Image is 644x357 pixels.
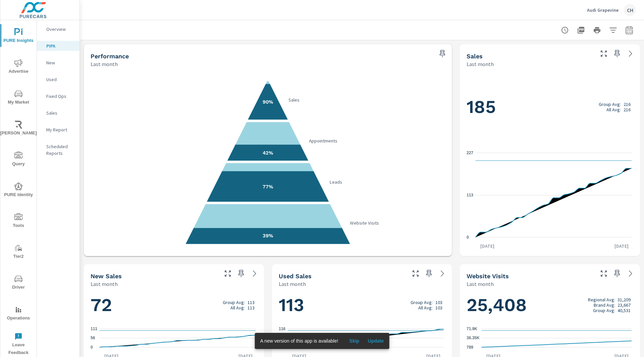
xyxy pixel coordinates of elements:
span: Tier2 [2,244,35,260]
p: Brand Avg: [594,302,615,308]
text: Appointments [309,138,337,144]
p: 113 [248,305,255,310]
button: Apply Filters [606,23,620,37]
text: Website Visits [350,220,379,226]
a: See more details in report [625,268,636,279]
text: 0 [91,345,93,350]
a: See more details in report [625,48,636,59]
h1: 72 [91,294,257,316]
div: CH [624,4,636,16]
p: Audi Grapevine [587,7,619,13]
span: Save this to your personalized report [437,48,448,59]
p: All Avg: [230,305,245,310]
button: Make Fullscreen [410,268,421,279]
p: My Report [46,126,74,133]
span: Advertise [2,59,35,75]
a: See more details in report [437,268,448,279]
text: 789 [467,345,473,350]
h1: 25,408 [467,294,633,316]
button: Make Fullscreen [598,268,609,279]
a: See more details in report [249,268,260,279]
div: Scheduled Reports [37,141,79,158]
p: 23,667 [618,302,631,308]
p: 216 [624,107,631,112]
p: Last month [467,280,494,288]
div: Sales [37,108,79,118]
h5: Performance [91,53,129,60]
p: Scheduled Reports [46,143,74,157]
p: Last month [91,280,118,288]
span: Update [368,338,384,344]
button: Print Report [590,23,604,37]
span: Save this to your personalized report [612,48,623,59]
p: 40,531 [618,308,631,313]
div: PIPA [37,41,79,51]
p: 113 [248,300,255,305]
p: [DATE] [476,243,499,249]
p: All Avg: [606,107,621,112]
text: 36.35K [467,336,480,341]
text: 77% [263,184,273,190]
h1: 113 [279,294,445,316]
p: Group Avg: [411,300,433,305]
p: Group Avg: [223,300,245,305]
text: 56 [91,336,95,340]
p: Sales [46,110,74,116]
span: PURE Identity [2,182,35,199]
p: PIPA [46,43,74,49]
span: My Market [2,90,35,106]
p: 216 [624,102,631,107]
text: 39% [263,233,273,239]
text: Leads [329,179,342,185]
p: Overview [46,26,74,33]
span: Save this to your personalized report [236,268,247,279]
button: Skip [343,336,365,346]
p: Last month [279,280,306,288]
h5: New Sales [91,273,122,280]
text: 227 [467,151,473,155]
button: Make Fullscreen [598,48,609,59]
p: Last month [467,60,494,68]
div: New [37,58,79,68]
span: Driver [2,275,35,291]
h5: Used Sales [279,273,312,280]
p: New [46,59,74,66]
p: Used [46,76,74,83]
div: Used [37,74,79,84]
text: 111 [91,326,97,331]
text: 113 [467,193,473,198]
text: 71.9K [467,326,477,331]
span: A new version of this app is available! [260,338,338,344]
p: [DATE] [610,243,633,249]
span: Tools [2,213,35,230]
text: 0 [467,235,469,240]
text: 0 [279,345,281,350]
h1: 185 [467,96,633,118]
button: Update [365,336,386,346]
p: Group Avg: [593,308,615,313]
div: Fixed Ops [37,91,79,101]
h5: Website Visits [467,273,509,280]
p: All Avg: [418,305,433,310]
p: Regional Avg: [588,297,615,302]
span: Operations [2,306,35,322]
p: 31,209 [618,297,631,302]
span: [PERSON_NAME] [2,121,35,137]
p: 103 [435,300,442,305]
button: "Export Report to PDF" [574,23,588,37]
span: PURE Insights [2,28,35,45]
button: Select Date Range [623,23,636,37]
p: 103 [435,305,442,310]
text: 116 [279,326,285,331]
div: My Report [37,125,79,135]
p: Group Avg: [599,102,621,107]
span: Skip [346,338,362,344]
span: Leave Feedback [2,333,35,357]
h5: Sales [467,53,483,60]
span: Save this to your personalized report [612,268,623,279]
span: Query [2,152,35,168]
text: 42% [263,150,273,156]
p: Last month [91,60,118,68]
text: Sales [288,97,300,103]
span: Save this to your personalized report [424,268,434,279]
